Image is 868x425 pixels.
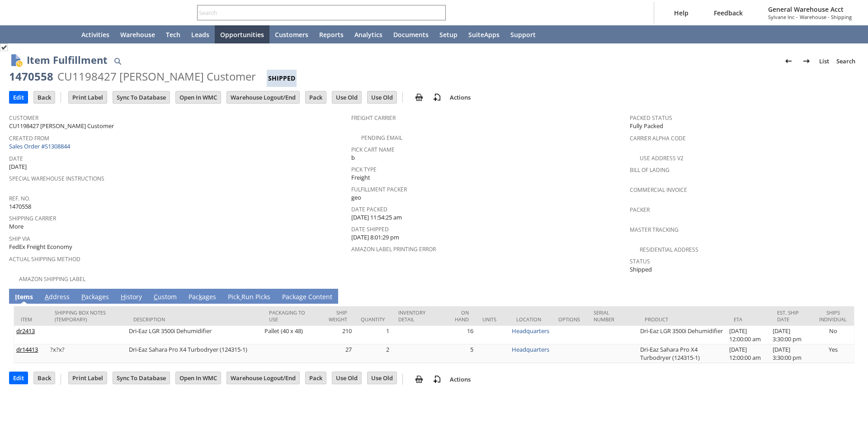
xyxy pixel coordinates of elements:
[816,54,833,68] a: List
[38,29,49,40] svg: Shortcuts
[9,372,28,384] input: Edit
[768,5,852,14] span: General Warehouse Acct
[191,30,209,39] span: Leads
[516,316,545,323] div: Location
[9,69,53,84] div: 1470558
[220,30,264,39] span: Opportunities
[463,25,505,43] a: SuiteApps
[54,25,76,43] a: Home
[770,326,812,344] td: [DATE] 3:30:00 pm
[160,25,186,43] a: Tech
[512,327,549,335] a: Headquarters
[151,292,179,302] a: Custom
[432,92,443,103] img: add-record.svg
[734,316,764,323] div: ETA
[368,91,396,103] input: Use Old
[351,225,389,233] a: Date Shipped
[351,245,436,253] a: Amazon Label Printing Error
[121,292,125,301] span: H
[9,155,23,162] a: Date
[640,154,684,162] a: Use Address V2
[714,9,743,17] span: Feedback
[315,344,354,363] td: 27
[9,195,30,202] a: Ref. No.
[16,345,38,353] a: dr14413
[510,30,536,39] span: Support
[727,344,770,363] td: [DATE] 12:00:00 am
[269,25,314,43] a: Customers
[351,173,370,182] span: Freight
[11,25,33,43] a: Recent Records
[9,91,28,103] input: Edit
[819,309,847,323] div: Ships Individual
[783,56,794,67] img: Previous
[351,153,355,162] span: b
[9,122,114,130] span: CU1198427 [PERSON_NAME] Customer
[306,372,326,384] input: Pack
[319,30,344,39] span: Reports
[55,309,120,323] div: Shipping Box Notes (Temporary)
[34,91,55,103] input: Back
[446,93,474,101] a: Actions
[354,30,382,39] span: Analytics
[314,25,349,43] a: Reports
[630,265,652,274] span: Shipped
[351,205,387,213] a: Date Packed
[332,372,361,384] input: Use Old
[9,235,30,243] a: Ship Via
[9,142,72,150] a: Sales Order #S1308844
[9,162,27,171] span: [DATE]
[112,56,123,67] img: Quick Find
[81,30,109,39] span: Activities
[443,326,476,344] td: 16
[60,29,71,40] svg: Home
[351,114,396,122] a: Freight Carrier
[434,25,463,43] a: Setup
[332,91,361,103] input: Use Old
[443,344,476,363] td: 5
[127,344,262,363] td: Dri-Eaz Sahara Pro X4 Turbodryer (124315-1)
[9,255,80,263] a: Actual Shipping Method
[351,186,407,193] a: Fulfillment Packer
[351,193,361,202] span: geo
[76,25,115,43] a: Activities
[482,316,503,323] div: Units
[351,233,399,242] span: [DATE] 8:01:29 pm
[127,326,262,344] td: Dri-Eaz LGR 3500i Dehumidifier
[9,202,31,211] span: 1470558
[398,309,436,323] div: Inventory Detail
[321,309,347,323] div: Ship Weight
[638,326,727,344] td: Dri-Eaz LGR 3500i Dehumidifier
[812,344,854,363] td: Yes
[299,292,303,301] span: g
[727,326,770,344] td: [DATE] 12:00:00 am
[48,344,127,363] td: ?x?x?
[770,344,812,363] td: [DATE] 3:30:00 pm
[439,30,458,39] span: Setup
[69,372,107,384] input: Print Label
[120,30,155,39] span: Warehouse
[176,372,221,384] input: Open In WMC
[630,122,663,130] span: Fully Packed
[315,326,354,344] td: 210
[361,134,402,142] a: Pending Email
[45,292,49,301] span: A
[27,53,108,67] h1: Item Fulfillment
[630,134,686,142] a: Carrier Alpha Code
[351,166,377,173] a: Pick Type
[306,91,326,103] input: Pack
[432,374,443,385] img: add-record.svg
[113,91,170,103] input: Sync To Database
[269,309,308,323] div: Packaging to Use
[176,91,221,103] input: Open In WMC
[349,25,388,43] a: Analytics
[446,375,474,383] a: Actions
[468,30,500,39] span: SuiteApps
[9,243,72,251] span: FedEx Freight Economy
[227,91,299,103] input: Warehouse Logout/End
[118,292,144,302] a: History
[267,70,297,87] div: Shipped
[630,226,679,234] a: Master Tracking
[280,292,335,302] a: Package Content
[505,25,541,43] a: Support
